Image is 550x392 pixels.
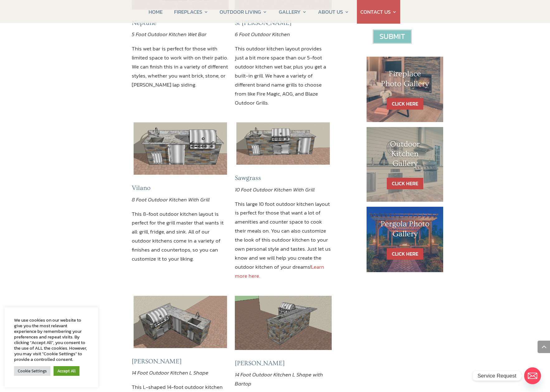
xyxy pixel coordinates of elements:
[235,200,332,281] p: This large 10 foot outdoor kitchen layout is perfect for those that want a lot of amenities and c...
[132,30,206,38] em: 5 Foot Outdoor Kitchen Wet Bar
[235,19,292,26] span: St [PERSON_NAME]
[524,367,541,384] a: Email
[14,366,50,376] a: Cookie Settings
[387,248,423,260] a: CLICK HERE
[235,30,290,38] em: 6 Foot Outdoor Kitchen
[14,317,89,362] div: We use cookies on our website to give you the most relevant experience by remembering your prefer...
[387,178,423,189] a: CLICK HERE
[132,369,208,377] em: 14 Foot Outdoor Kitchen L Shape
[132,358,182,365] span: [PERSON_NAME]
[387,98,423,110] a: CLICK HERE
[134,122,227,175] img: 8 foot outdoor kitchen design jacksonville and ormond beach
[132,210,229,263] p: This 8-foot outdoor kitchen layout is perfect for the grill master that wants it all: grill, frid...
[235,263,324,280] a: Learn more here.
[54,366,79,376] a: Accept All
[132,184,150,191] span: Vilano
[373,30,412,44] input: Submit
[235,186,315,194] em: 10 Foot Outdoor Kitchen With Grill
[235,174,261,182] span: Sawgrass
[379,139,431,172] h1: Outdoor Kitchen Gallery
[134,296,227,348] img: 14 foot outdoor kitchen jacksonville ormond beach
[379,69,431,92] h1: Fireplace Photo Gallery
[132,196,210,204] em: 8 Foot Outdoor Kitchen With Grill
[236,122,330,165] img: 10 foot outdoor kitchen layout jacksonville ormond beach
[235,296,332,350] img: 14 foot outdoor kitchen with bartop
[132,44,229,89] p: This wet bar is perfect for those with limited space to work with on their patio. We can finish t...
[235,360,285,367] span: [PERSON_NAME]
[235,371,323,388] em: 14 Foot Outdoor Kitchen L Shape with Bartop
[132,19,156,26] a: Neptune
[379,219,431,242] h1: Pergola Photo Gallery
[235,44,332,107] p: This outdoor kitchen layout provides just a bit more space than our 5-foot outdoor kitchen wet ba...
